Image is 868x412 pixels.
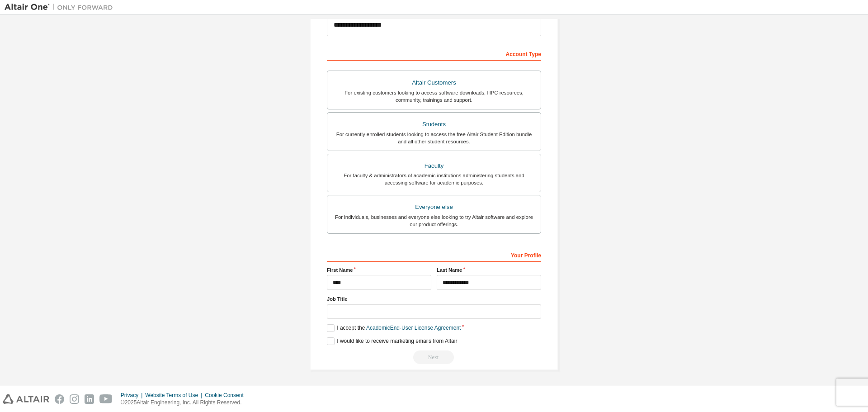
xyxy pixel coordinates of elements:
[327,337,457,345] label: I would like to receive marketing emails from Altair
[327,324,461,332] label: I accept the
[333,131,535,145] div: For currently enrolled students looking to access the free Altair Student Edition bundle and all ...
[121,399,249,407] p: © 2025 Altair Engineering, Inc. All Rights Reserved.
[437,266,541,274] label: Last Name
[3,394,49,404] img: altair_logo.svg
[327,46,541,61] div: Account Type
[55,394,64,404] img: facebook.svg
[5,3,118,12] img: Altair One
[333,89,535,104] div: For existing customers looking to access software downloads, HPC resources, community, trainings ...
[327,247,541,262] div: Your Profile
[333,172,535,186] div: For faculty & administrators of academic institutions administering students and accessing softwa...
[333,213,535,228] div: For individuals, businesses and everyone else looking to try Altair software and explore our prod...
[327,295,541,303] label: Job Title
[333,118,535,131] div: Students
[205,392,249,399] div: Cookie Consent
[333,201,535,213] div: Everyone else
[145,392,205,399] div: Website Terms of Use
[70,394,79,404] img: instagram.svg
[333,160,535,172] div: Faculty
[85,394,94,404] img: linkedin.svg
[327,350,541,364] div: Read and acccept EULA to continue
[99,394,113,404] img: youtube.svg
[366,325,461,331] a: Academic End-User License Agreement
[327,266,431,274] label: First Name
[121,392,145,399] div: Privacy
[333,76,535,89] div: Altair Customers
